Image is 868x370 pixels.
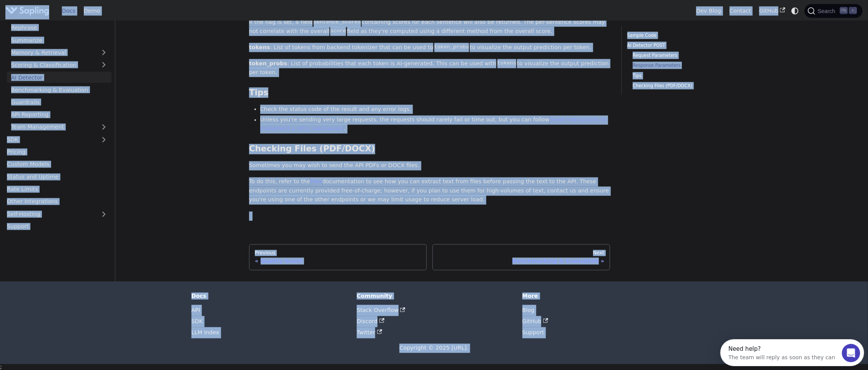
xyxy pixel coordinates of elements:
[249,44,270,50] strong: tokens
[842,344,860,362] iframe: Intercom live chat
[522,293,677,300] div: More
[191,344,677,353] div: Copyright © 2025 [URL].
[633,52,729,59] a: Request Parameters
[692,5,725,17] a: Dev Blog
[725,5,755,17] a: Contact
[255,258,421,265] div: Quality Score
[7,72,111,83] a: AI Detector
[522,307,535,314] a: Blog
[496,60,517,67] code: tokens
[7,109,111,120] a: API Reporting
[5,5,49,17] img: Sapling.ai
[249,161,610,171] p: Sometimes you may wish to send the API PDFs or DOCX files.
[7,22,111,33] a: Rephrase
[249,59,610,78] p: : List of probabilities that each token is AI-generated. This can be used with to visualize the o...
[313,18,362,26] code: sentence_scores
[357,307,405,314] a: Stack Overflow
[3,159,111,170] a: Custom Models
[249,144,610,154] h3: Checking Files (PDF/DOCX)
[522,319,549,325] a: GitHub
[7,85,111,96] a: Benchmarking & Evaluation
[3,147,111,158] a: Pricing
[249,244,610,270] nav: Docs pages
[438,258,604,265] div: Benchmarking & Evaluation
[7,122,111,133] a: Team Management
[249,178,610,205] p: To do this, refer to the documentation to see how you can extract text from files before passing ...
[522,330,544,336] a: Support
[249,60,287,66] strong: token_probs
[627,32,732,39] a: Sample Code
[5,5,52,17] a: Sapling.ai
[260,105,610,114] li: Check the status code of the result and any error logs.
[438,250,604,256] div: Next
[7,35,111,46] a: Summarize
[191,330,219,336] a: LLM Index
[755,5,789,17] a: GitHub
[249,18,610,36] p: If the flag is set, a field containing scores for each sentence will also be returned. The per-se...
[310,179,323,185] a: Files
[3,134,96,145] a: SDK
[633,62,729,69] a: Response Parameters
[7,60,111,71] a: Scoring & Classification
[790,5,801,17] button: Switch between dark and light mode (currently system mode)
[3,196,111,207] a: Other Integrations
[191,307,200,314] a: API
[260,116,610,134] li: Unless you're sending very large requests, the requests should rarely fail or time out, but you c...
[849,7,857,14] kbd: K
[249,244,427,270] a: PreviousQuality Score
[249,43,610,52] p: : List of tokens from backend tokenizer that can be used to to visualize the output prediction pe...
[260,117,607,132] a: these instructions to implement a retry mechanism
[815,8,840,14] span: Search
[633,72,729,80] a: Tips
[255,250,421,256] div: Previous
[805,4,862,18] button: Search (Ctrl+K)
[7,47,111,58] a: Memory & Retrieval
[720,339,864,366] iframe: Intercom live chat discovery launcher
[191,293,346,300] div: Docs
[633,82,729,90] a: Checking Files (PDF/DOCX)
[3,221,111,232] a: Support
[3,184,111,195] a: Rate Limits
[58,5,80,17] a: Docs
[7,97,111,108] a: Guardrails
[329,27,347,35] code: score
[191,319,203,325] a: SDK
[80,5,104,17] a: Demo
[357,330,382,336] a: Twitter
[3,209,111,220] a: Self-Hosting
[249,88,610,98] h3: Tips
[432,244,610,270] a: NextBenchmarking & Evaluation
[96,134,111,145] button: Expand sidebar category 'SDK'
[357,319,384,325] a: Discord
[3,171,111,183] a: Status and Uptime
[433,43,470,51] code: token_probs
[627,42,732,49] a: AI Detector POST
[357,293,511,300] div: Community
